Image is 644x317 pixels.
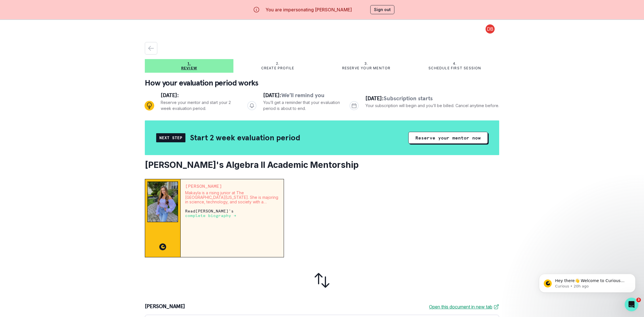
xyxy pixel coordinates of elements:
p: You are impersonating [PERSON_NAME] [265,6,352,13]
p: 3. [364,61,368,66]
p: Reserve your mentor and start your 2 week evaluation period. [161,99,238,111]
p: 1. [187,61,191,66]
div: Next Step [156,133,185,142]
p: [PERSON_NAME] [145,303,185,310]
p: 4. [453,61,457,66]
iframe: Intercom live chat [625,298,638,311]
button: Sign out [370,5,394,14]
span: [DATE]: [263,91,281,99]
p: Create profile [261,66,294,70]
span: 3 [636,298,641,302]
p: How your evaluation period works [145,77,499,89]
a: complete biography → [185,213,236,218]
h2: [PERSON_NAME]'s Algebra II Academic Mentorship [145,160,499,170]
button: Reserve your mentor now [408,132,488,144]
p: Read [PERSON_NAME] 's [185,209,279,218]
p: Makayla is a rising junior at The [GEOGRAPHIC_DATA][US_STATE]. She is majoring in science, techno... [185,191,279,204]
iframe: Intercom notifications message [530,262,644,302]
p: complete biography → [185,213,236,218]
img: Mentor Image [147,182,178,222]
span: We’ll remind you [281,91,325,99]
a: Open this document in new tab [429,303,499,310]
h2: Start 2 week evaluation period [190,133,300,143]
span: [DATE]: [365,95,384,102]
p: Schedule first session [428,66,481,70]
div: Progress [145,91,499,120]
span: Subscription starts [384,95,433,102]
p: Reserve your mentor [342,66,391,70]
p: Your subscription will begin and you’ll be billed. Cancel anytime before. [365,103,499,109]
span: [DATE]: [161,91,179,99]
p: Review [181,66,197,70]
p: [PERSON_NAME] [185,184,279,188]
p: You’ll get a reminder that your evaluation period is about to end. [263,99,341,111]
button: profile picture [481,24,499,34]
p: 2. [276,61,279,66]
img: CC image [159,243,166,250]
